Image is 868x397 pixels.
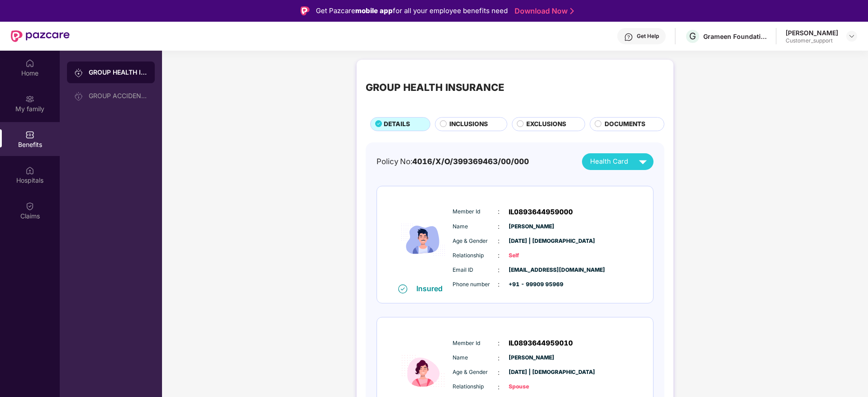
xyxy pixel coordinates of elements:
img: svg+xml;base64,PHN2ZyB3aWR0aD0iMjAiIGhlaWdodD0iMjAiIHZpZXdCb3g9IjAgMCAyMCAyMCIgZmlsbD0ibm9uZSIgeG... [25,95,34,104]
span: Member Id [453,339,498,348]
span: Age & Gender [453,237,498,246]
img: icon [396,196,450,284]
div: GROUP HEALTH INSURANCE [366,80,504,95]
div: Insured [416,284,448,293]
button: Health Card [582,153,653,170]
div: Get Help [637,33,659,40]
strong: mobile app [355,6,393,15]
span: Name [453,222,498,231]
a: Download Now [515,6,571,16]
span: IL0893644959010 [509,338,573,349]
div: [PERSON_NAME] [786,28,838,37]
span: : [498,382,500,392]
span: : [498,250,500,260]
span: Relationship [453,383,498,391]
span: Member Id [453,208,498,216]
span: Email ID [453,266,498,274]
img: svg+xml;base64,PHN2ZyB4bWxucz0iaHR0cDovL3d3dy53My5vcmcvMjAwMC9zdmciIHdpZHRoPSIxNiIgaGVpZ2h0PSIxNi... [398,284,407,293]
img: svg+xml;base64,PHN2ZyBpZD0iSG9zcGl0YWxzIiB4bWxucz0iaHR0cDovL3d3dy53My5vcmcvMjAwMC9zdmciIHdpZHRoPS... [25,166,34,175]
div: GROUP HEALTH INSURANCE [89,68,148,77]
span: : [498,265,500,275]
span: DOCUMENTS [605,119,645,129]
span: [DATE] | [DEMOGRAPHIC_DATA] [509,368,554,377]
span: [DATE] | [DEMOGRAPHIC_DATA] [509,237,554,246]
img: svg+xml;base64,PHN2ZyB3aWR0aD0iMjAiIGhlaWdodD0iMjAiIHZpZXdCb3g9IjAgMCAyMCAyMCIgZmlsbD0ibm9uZSIgeG... [74,68,83,77]
img: svg+xml;base64,PHN2ZyBpZD0iRHJvcGRvd24tMzJ4MzIiIHhtbG5zPSJodHRwOi8vd3d3LnczLm9yZy8yMDAwL3N2ZyIgd2... [848,33,855,40]
div: Policy No: [377,156,529,167]
img: svg+xml;base64,PHN2ZyB4bWxucz0iaHR0cDovL3d3dy53My5vcmcvMjAwMC9zdmciIHZpZXdCb3g9IjAgMCAyNCAyNCIgd2... [635,154,651,170]
span: G [689,31,696,42]
span: IL0893644959000 [509,207,573,217]
span: Self [509,251,554,260]
img: New Pazcare Logo [11,30,70,42]
span: [PERSON_NAME] [509,354,554,362]
span: INCLUSIONS [449,119,488,129]
img: Logo [300,6,310,15]
span: 4016/X/O/399369463/00/000 [412,157,529,166]
img: Stroke [570,6,574,16]
span: : [498,222,500,232]
span: Age & Gender [453,368,498,377]
img: svg+xml;base64,PHN2ZyB3aWR0aD0iMjAiIGhlaWdodD0iMjAiIHZpZXdCb3g9IjAgMCAyMCAyMCIgZmlsbD0ibm9uZSIgeG... [74,92,83,101]
img: svg+xml;base64,PHN2ZyBpZD0iSG9tZSIgeG1sbnM9Imh0dHA6Ly93d3cudzMub3JnLzIwMDAvc3ZnIiB3aWR0aD0iMjAiIG... [25,59,34,68]
div: GROUP ACCIDENTAL INSURANCE [89,92,148,99]
span: Relationship [453,251,498,260]
span: Name [453,354,498,362]
span: Phone number [453,280,498,289]
span: : [498,338,500,348]
img: svg+xml;base64,PHN2ZyBpZD0iQmVuZWZpdHMiIHhtbG5zPSJodHRwOi8vd3d3LnczLm9yZy8yMDAwL3N2ZyIgd2lkdGg9Ij... [25,130,34,139]
img: svg+xml;base64,PHN2ZyBpZD0iSGVscC0zMngzMiIgeG1sbnM9Imh0dHA6Ly93d3cudzMub3JnLzIwMDAvc3ZnIiB3aWR0aD... [624,33,633,42]
span: : [498,353,500,363]
img: svg+xml;base64,PHN2ZyBpZD0iQ2xhaW0iIHhtbG5zPSJodHRwOi8vd3d3LnczLm9yZy8yMDAwL3N2ZyIgd2lkdGg9IjIwIi... [25,202,34,211]
div: Grameen Foundation For Social Impact [703,32,767,41]
span: : [498,207,500,217]
span: : [498,279,500,289]
span: : [498,368,500,378]
span: +91 - 99909 95969 [509,280,554,289]
span: Health Card [590,156,628,167]
div: Get Pazcare for all your employee benefits need [316,5,508,16]
span: [PERSON_NAME] [509,222,554,231]
span: EXCLUSIONS [526,119,566,129]
span: Spouse [509,383,554,391]
div: Customer_support [786,37,838,44]
span: [EMAIL_ADDRESS][DOMAIN_NAME] [509,266,554,274]
span: DETAILS [384,119,410,129]
span: : [498,236,500,246]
